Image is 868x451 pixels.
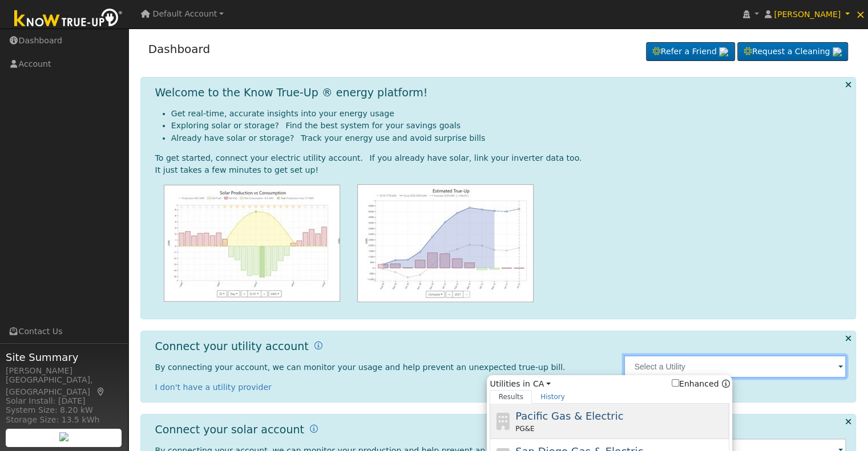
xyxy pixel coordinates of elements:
img: retrieve [833,47,842,56]
a: Enhanced Providers [721,379,729,388]
div: To get started, connect your electric utility account. If you already have solar, link your inver... [155,152,847,164]
a: Refer a Friend [646,42,735,62]
a: Results [490,390,532,404]
span: Pacific Gas & Electric [515,410,623,422]
a: Dashboard [148,42,211,56]
span: Utilities in [490,378,729,390]
span: × [855,7,865,21]
label: Enhanced [672,378,719,390]
h1: Welcome to the Know True-Up ® energy platform! [155,86,428,99]
img: Know True-Up [9,6,128,32]
div: [PERSON_NAME] [6,365,122,377]
a: History [532,390,574,404]
div: Storage Size: 13.5 kWh [6,414,122,426]
a: Request a Cleaning [737,42,848,62]
span: [PERSON_NAME] [774,10,841,19]
img: retrieve [719,47,728,56]
div: Solar Install: [DATE] [6,395,122,407]
a: I don't have a utility provider [155,383,272,392]
span: PG&E [515,424,534,434]
h1: Connect your utility account [155,340,309,353]
span: By connecting your account, we can monitor your usage and help prevent an unexpected true-up bill. [155,363,566,372]
input: Enhanced [672,379,679,387]
div: It just takes a few minutes to get set up! [155,164,847,176]
span: Site Summary [6,350,122,365]
li: Already have solar or storage? Track your energy use and avoid surprise bills [171,132,847,144]
input: Select a Utility [624,355,846,378]
a: CA [533,378,551,390]
li: Exploring solar or storage? Find the best system for your savings goals [171,120,847,132]
img: retrieve [59,432,68,441]
div: [GEOGRAPHIC_DATA], [GEOGRAPHIC_DATA] [6,374,122,398]
span: Default Account [153,9,217,18]
span: Show enhanced providers [672,378,730,390]
li: Get real-time, accurate insights into your energy usage [171,108,847,120]
div: System Size: 8.20 kW [6,404,122,416]
h1: Connect your solar account [155,423,304,436]
a: Map [96,387,106,396]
